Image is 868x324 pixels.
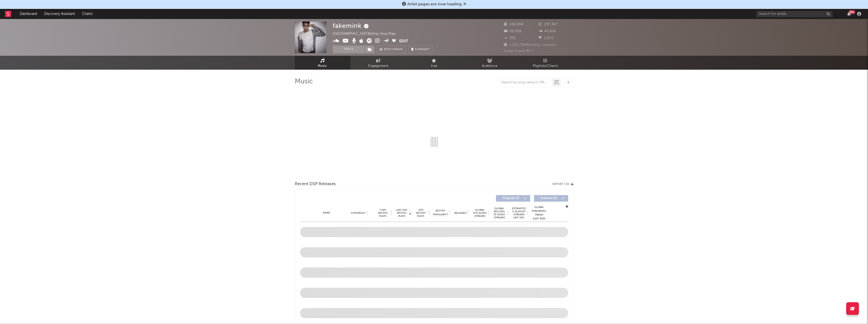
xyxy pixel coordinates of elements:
[537,197,561,200] span: Features ( 0 )
[531,205,547,221] div: Global Streaming Trend (Last 60D)
[409,46,433,53] button: Summary
[433,209,448,217] span: Spotify Popularity
[847,12,851,16] button: 99+
[539,30,556,33] span: 42,416
[16,9,41,19] a: Dashboard
[79,9,96,19] a: Charts
[406,56,462,70] a: Live
[295,181,336,187] span: Recent DSP Releases
[295,56,350,70] a: Music
[395,208,409,218] span: Last Day Spotify Plays
[377,46,406,53] a: Benchmark
[310,211,343,215] div: Name
[473,208,487,218] span: Global ATD Audio Streams
[454,212,466,215] span: Released
[376,208,390,218] span: 7 Day Spotify Plays
[539,23,558,26] span: 237,367
[492,207,506,219] span: Global Rolling 7D Audio Streams
[333,22,370,30] div: fakemink
[539,36,553,40] span: 1,672
[504,49,533,53] span: Jump Score: 92.7
[496,195,530,202] button: Originals(0)
[504,23,523,26] span: 134,594
[333,31,402,37] div: [GEOGRAPHIC_DATA] | Hip-Hop/Rap
[462,56,518,70] a: Audience
[414,208,428,218] span: ATD Spotify Plays
[533,63,558,69] span: Playlists/Charts
[482,63,497,69] span: Audience
[756,11,833,17] input: Search for artists
[384,47,403,53] span: Benchmark
[350,56,406,70] a: Engagement
[431,63,437,69] span: Live
[399,38,408,45] button: Edit
[512,207,526,219] span: Estimated % Playlist Streams Last Day
[407,2,462,6] span: Artist pages are now loading
[849,10,855,14] div: 99 +
[504,43,557,47] span: 1,217,739 Monthly Listeners
[368,63,389,69] span: Engagement
[318,63,327,69] span: Music
[463,2,466,6] span: Dismiss
[518,56,574,70] a: Playlists/Charts
[552,183,574,186] button: Export CSV
[499,197,523,200] span: Originals ( 0 )
[333,46,364,53] button: Track
[504,36,516,40] span: 201
[504,30,522,33] span: 52,000
[41,9,79,19] a: Discovery Assistant
[415,48,430,51] span: Summary
[534,195,568,202] button: Features(0)
[351,212,365,215] span: Copyright
[499,81,552,85] input: Search by song name or URL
